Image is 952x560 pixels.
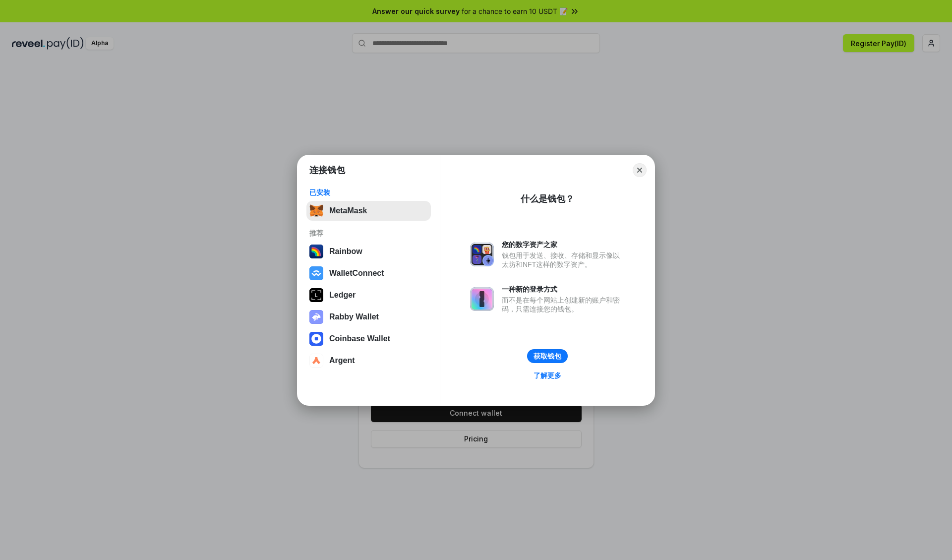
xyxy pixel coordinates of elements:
[329,312,379,321] div: Rabby Wallet
[309,188,428,197] div: 已安装
[329,247,362,256] div: Rainbow
[502,251,625,269] div: 钱包用于发送、接收、存储和显示像以太坊和NFT这样的数字资产。
[309,266,323,280] img: svg+xml,%3Csvg%20width%3D%2228%22%20height%3D%2228%22%20viewBox%3D%220%200%2028%2028%22%20fill%3D...
[306,307,431,327] button: Rabby Wallet
[306,285,431,305] button: Ledger
[306,351,431,371] button: Argent
[329,206,367,215] div: MetaMask
[329,269,384,278] div: WalletConnect
[470,243,494,266] img: svg+xml,%3Csvg%20xmlns%3D%22http%3A%2F%2Fwww.w3.org%2F2000%2Fsvg%22%20fill%3D%22none%22%20viewBox...
[329,334,390,343] div: Coinbase Wallet
[309,354,323,368] img: svg+xml,%3Csvg%20width%3D%2228%22%20height%3D%2228%22%20viewBox%3D%220%200%2028%2028%22%20fill%3D...
[309,332,323,346] img: svg+xml,%3Csvg%20width%3D%2228%22%20height%3D%2228%22%20viewBox%3D%220%200%2028%2028%22%20fill%3D...
[306,242,431,261] button: Rainbow
[528,369,567,382] a: 了解更多
[309,310,323,324] img: svg+xml,%3Csvg%20xmlns%3D%22http%3A%2F%2Fwww.w3.org%2F2000%2Fsvg%22%20fill%3D%22none%22%20viewBox...
[521,193,574,205] div: 什么是钱包？
[309,288,323,302] img: svg+xml,%3Csvg%20xmlns%3D%22http%3A%2F%2Fwww.w3.org%2F2000%2Fsvg%22%20width%3D%2228%22%20height%3...
[502,240,625,249] div: 您的数字资产之家
[633,163,647,177] button: Close
[534,352,561,361] div: 获取钱包
[502,296,625,313] div: 而不是在每个网站上创建新的账户和密码，只需连接您的钱包。
[306,201,431,221] button: MetaMask
[527,349,568,363] button: 获取钱包
[309,245,323,258] img: svg+xml,%3Csvg%20width%3D%22120%22%20height%3D%22120%22%20viewBox%3D%220%200%20120%20120%22%20fil...
[470,287,494,311] img: svg+xml,%3Csvg%20xmlns%3D%22http%3A%2F%2Fwww.w3.org%2F2000%2Fsvg%22%20fill%3D%22none%22%20viewBox...
[534,371,561,380] div: 了解更多
[306,329,431,349] button: Coinbase Wallet
[309,204,323,218] img: svg+xml,%3Csvg%20fill%3D%22none%22%20height%3D%2233%22%20viewBox%3D%220%200%2035%2033%22%20width%...
[309,164,345,176] h1: 连接钱包
[329,356,355,365] div: Argent
[329,291,356,300] div: Ledger
[306,263,431,283] button: WalletConnect
[309,229,428,238] div: 推荐
[502,285,625,294] div: 一种新的登录方式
